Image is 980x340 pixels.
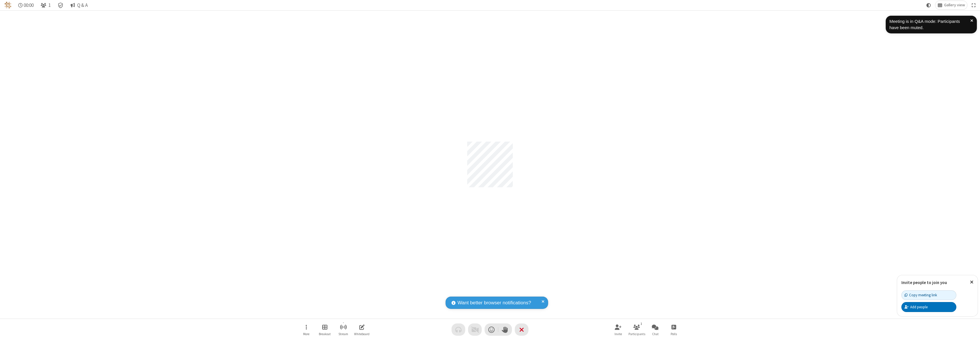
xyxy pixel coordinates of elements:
[944,3,965,7] span: Gallery view
[452,323,465,336] button: Audio problem - check your Internet connection or call by phone
[319,332,331,336] span: Breakout
[55,1,66,9] div: Meeting details Encryption enabled
[24,3,34,8] span: 00:00
[639,321,644,326] div: 1
[303,332,309,336] span: More
[665,321,682,338] button: Open poll
[614,332,622,336] span: Invite
[901,280,947,285] label: Invite people to join you
[901,290,956,300] button: Copy meeting link
[647,321,664,338] button: Open chat
[353,321,370,338] button: Open shared whiteboard
[966,275,978,289] button: Close popover
[905,292,937,298] div: Copy meeting link
[38,1,53,9] button: Open participant list
[610,321,627,338] button: Invite participants (⌘+Shift+I)
[498,323,512,336] button: Raise hand
[338,332,348,336] span: Stream
[671,332,677,336] span: Polls
[68,1,90,9] button: Q & A
[515,323,528,336] button: End or leave meeting
[628,321,645,338] button: Open participant list
[468,323,482,336] button: Video
[354,332,369,336] span: Whiteboard
[5,2,11,9] img: QA Selenium DO NOT DELETE OR CHANGE
[316,321,333,338] button: Manage Breakout Rooms
[628,332,645,336] span: Participants
[889,18,970,31] div: Meeting is in Q&A mode: Participants have been muted.
[48,3,51,8] span: 1
[652,332,659,336] span: Chat
[16,1,36,9] div: Timer
[901,302,956,312] button: Add people
[935,1,967,9] button: Change layout
[969,1,978,9] button: Fullscreen
[458,299,531,307] span: Want better browser notifications?
[485,323,498,336] button: Send a reaction
[77,3,88,8] span: Q & A
[924,1,933,9] button: Using system theme
[335,321,352,338] button: Start streaming
[298,321,315,338] button: Open menu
